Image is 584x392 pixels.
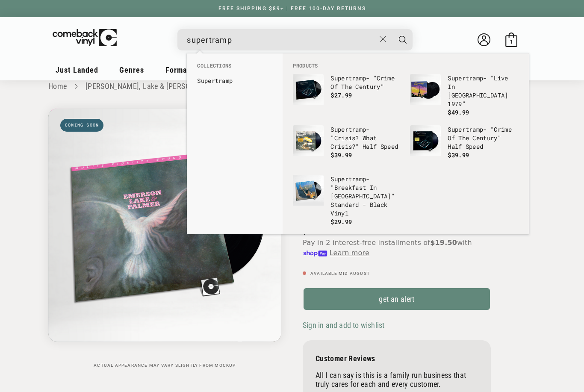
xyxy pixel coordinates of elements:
[448,125,483,133] b: Supertramp
[48,363,281,368] p: Actual appearance may vary slightly from mockup
[410,74,519,117] a: Supertramp - "Live In Paris 1979" Supertramp- "Live In [GEOGRAPHIC_DATA] 1979" $49.99
[48,80,536,93] nav: breadcrumbs
[330,74,366,82] b: Supertramp
[330,125,366,133] b: Supertramp
[448,74,519,108] p: - "Live In [GEOGRAPHIC_DATA] 1979"
[410,74,441,105] img: Supertramp - "Live In Paris 1979"
[316,371,478,389] p: All I can say is this is a family run business that truly cares for each and every customer.
[293,74,324,105] img: Supertramp - "Crime Of The Century"
[293,74,401,115] a: Supertramp - "Crime Of The Century" Supertramp- "Crime Of The Century" $27.99
[448,74,483,82] b: Supertramp
[448,151,469,159] span: $39.99
[406,121,523,171] li: products: Supertramp - "Crime Of The Century" Half Speed
[448,108,469,116] span: $49.99
[293,125,401,166] a: Supertramp - "Crisis? What Crisis?" Half Speed Supertramp- "Crisis? What Crisis?" Half Speed $39.99
[48,82,67,91] a: Home
[119,65,144,74] span: Genres
[330,74,401,91] p: - "Crime Of The Century"
[375,30,391,49] button: Close
[56,65,98,74] span: Just Landed
[303,287,491,311] a: get an alert
[187,53,283,92] div: Collections
[392,29,413,50] button: Search
[289,62,523,70] li: Products
[293,125,324,156] img: Supertramp - "Crisis? What Crisis?" Half Speed
[293,175,324,206] img: Supertramp - "Breakfast In America" Standard - Black Vinyl
[316,354,478,363] p: Customer Reviews
[410,125,441,156] img: Supertramp - "Crime Of The Century" Half Speed
[303,320,387,330] button: Sign in and add to wishlist
[293,175,401,226] a: Supertramp - "Breakfast In America" Standard - Black Vinyl Supertramp- "Breakfast In [GEOGRAPHIC_...
[193,62,277,74] li: Collections
[210,6,375,12] a: FREE SHIPPING $89+ | FREE 100-DAY RETURNS
[48,109,281,368] media-gallery: Gallery Viewer
[303,321,384,330] span: Sign in and add to wishlist
[289,171,406,230] li: products: Supertramp - "Breakfast In America" Standard - Black Vinyl
[193,74,277,88] li: collections: Supertramp
[330,175,401,218] p: - "Breakfast In [GEOGRAPHIC_DATA]" Standard - Black Vinyl
[177,29,413,50] div: Search
[165,65,194,74] span: Formats
[289,121,406,171] li: products: Supertramp - "Crisis? What Crisis?" Half Speed
[448,125,519,151] p: - "Crime Of The Century" Half Speed
[283,53,529,234] div: Products
[197,77,233,85] b: Supertramp
[289,70,406,119] li: products: Supertramp - "Crime Of The Century"
[330,91,352,99] span: $27.99
[330,125,401,151] p: - "Crisis? What Crisis?" Half Speed
[86,82,383,91] a: [PERSON_NAME], Lake & [PERSON_NAME] - "[PERSON_NAME], Lake & [PERSON_NAME]" MoFi
[510,38,513,45] span: 1
[410,125,519,166] a: Supertramp - "Crime Of The Century" Half Speed Supertramp- "Crime Of The Century" Half Speed $39.99
[60,119,103,132] span: Coming soon
[330,218,352,226] span: $29.99
[330,175,366,183] b: Supertramp
[310,271,370,276] span: Available Mid August
[187,31,375,49] input: When autocomplete results are available use up and down arrows to review and enter to select
[330,151,352,159] span: $39.99
[197,77,272,85] a: Supertramp
[406,70,523,121] li: products: Supertramp - "Live In Paris 1979"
